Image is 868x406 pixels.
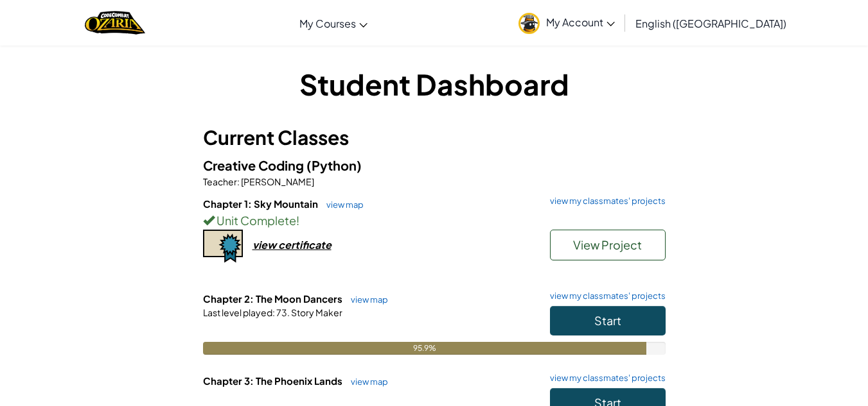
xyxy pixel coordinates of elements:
[573,237,642,252] span: View Project
[203,123,666,152] h3: Current Classes
[203,64,666,104] h1: Student Dashboard
[203,307,272,318] span: Last level played
[512,3,621,43] a: My Account
[544,197,666,205] a: view my classmates' projects
[203,157,306,173] span: Creative Coding
[203,342,646,355] div: 95.9%
[293,6,374,40] a: My Courses
[550,306,666,335] button: Start
[203,176,237,187] span: Teacher
[237,176,240,187] span: :
[629,6,793,40] a: English ([GEOGRAPHIC_DATA])
[635,17,786,30] span: English ([GEOGRAPHIC_DATA])
[544,374,666,382] a: view my classmates' projects
[215,213,296,228] span: Unit Complete
[252,238,332,251] div: view certificate
[594,313,621,328] span: Start
[546,15,615,29] span: My Account
[344,376,388,387] a: view map
[544,292,666,300] a: view my classmates' projects
[306,157,362,173] span: (Python)
[518,13,540,34] img: avatar
[272,307,275,318] span: :
[550,230,666,260] button: View Project
[203,198,320,210] span: Chapter 1: Sky Mountain
[344,294,388,305] a: view map
[240,176,314,187] span: [PERSON_NAME]
[275,307,290,318] span: 73.
[203,375,344,387] span: Chapter 3: The Phoenix Lands
[299,17,356,30] span: My Courses
[85,10,145,36] a: Ozaria by CodeCombat logo
[290,307,342,318] span: Story Maker
[320,199,364,210] a: view map
[203,292,344,305] span: Chapter 2: The Moon Dancers
[203,238,332,251] a: view certificate
[85,10,145,36] img: Home
[296,213,299,228] span: !
[203,230,243,263] img: certificate-icon.png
